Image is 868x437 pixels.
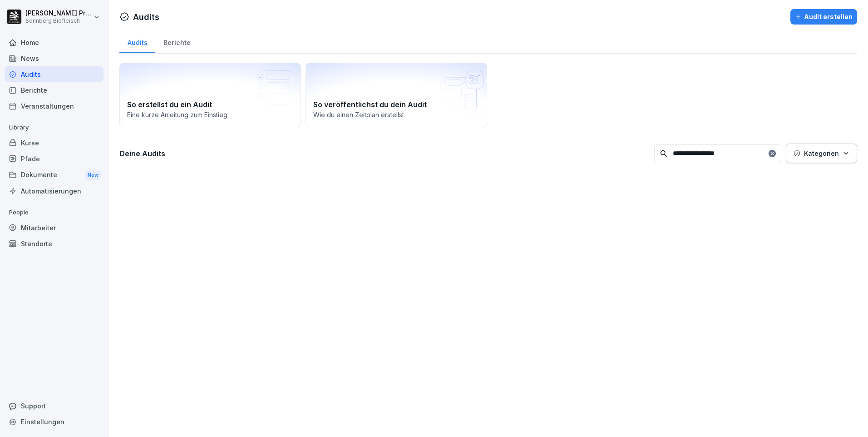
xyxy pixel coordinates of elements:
a: Mitarbeiter [5,220,104,236]
button: Audit erstellen [790,9,857,25]
p: Sonnberg Biofleisch [25,18,92,24]
div: Dokumente [5,167,104,184]
h3: Deine Audits [119,149,650,159]
a: Home [5,35,104,50]
a: DokumenteNew [5,167,104,184]
p: Wie du einen Zeitplan erstellst [313,110,479,119]
p: Eine kurze Anleitung zum Einstieg [127,110,293,119]
a: Automatisierungen [5,183,104,199]
div: Audit erstellen [795,12,853,22]
a: Audits [5,66,104,82]
p: [PERSON_NAME] Preßlauer [25,10,92,17]
a: So erstellst du ein AuditEine kurze Anleitung zum Einstieg [119,63,301,127]
p: Kategorien [804,149,839,158]
a: Berichte [155,30,198,53]
a: Einstellungen [5,414,104,430]
a: Kurse [5,135,104,151]
div: New [85,170,101,180]
h2: So veröffentlichst du dein Audit [313,99,479,110]
p: People [5,205,104,220]
a: Berichte [5,82,104,98]
a: Audits [119,30,155,53]
div: Support [5,398,104,414]
h1: Audits [133,11,159,23]
a: News [5,50,104,66]
p: Library [5,120,104,135]
a: So veröffentlichst du dein AuditWie du einen Zeitplan erstellst [306,63,487,127]
a: Standorte [5,236,104,252]
a: Pfade [5,151,104,167]
button: Kategorien [786,144,857,163]
h2: So erstellst du ein Audit [127,99,293,110]
a: Veranstaltungen [5,98,104,114]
